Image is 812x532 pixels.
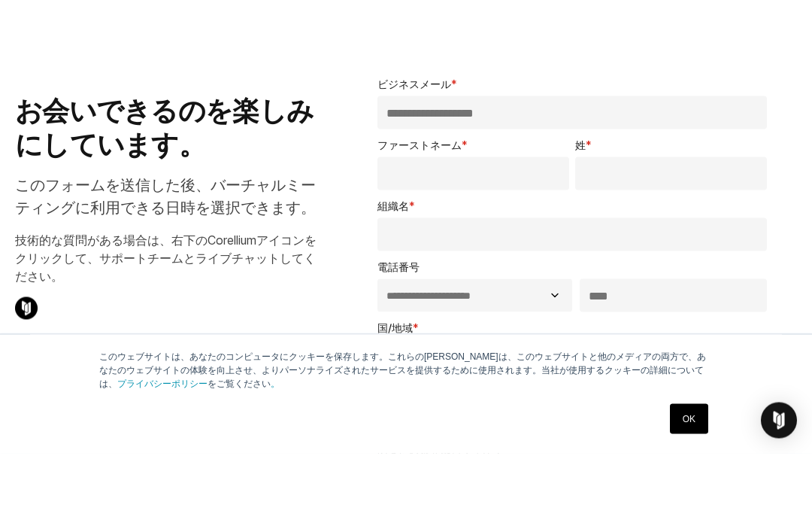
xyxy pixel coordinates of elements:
[761,481,797,517] div: オープンインターコムメッセンジャー
[99,428,713,469] p: このウェブサイトは、あなたのコンピュータにクッキーを保存します。これらの[PERSON_NAME]は、このウェブサイトと他のメディアの両方で、あなたのウェブサイトの体験を向上させ、よりパーソナラ...
[355,41,415,68] a: 産業
[481,41,562,68] a: リソース
[670,482,708,512] a: OK
[15,172,323,240] h1: お会いできるのを楽しみにしています。
[15,375,38,398] img: コレリウムチャットアイコン
[15,47,135,65] a: コレリウムホーム
[377,400,413,412] span: 国/地域
[731,2,797,29] a: ログイン
[607,41,689,68] a: について
[15,309,323,363] p: 技術的な質問がある場合は、右下のCorelliumアイコンをクリックして、サポートチームとライブチャットしてください。
[604,2,725,29] a: サポートセンター
[571,2,598,29] button: 検索
[377,278,409,290] span: 組織名
[565,41,604,68] a: 価格
[271,457,280,467] a: 。
[704,42,796,69] a: 無料トライアル
[377,339,420,351] span: 電話番号
[377,217,462,230] span: ファーストネーム
[117,457,208,467] a: プライバシーポリシー
[418,41,478,68] a: 製品
[281,41,352,68] a: 解決策
[15,252,323,297] p: このフォームを送信した後、バーチャルミーティングに利用できる日時を選択できます。
[575,217,586,230] span: 姓
[281,41,797,70] div: ナビゲーションメニュー
[559,2,797,29] div: ナビゲーションメニュー
[377,156,451,169] span: ビジネスメール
